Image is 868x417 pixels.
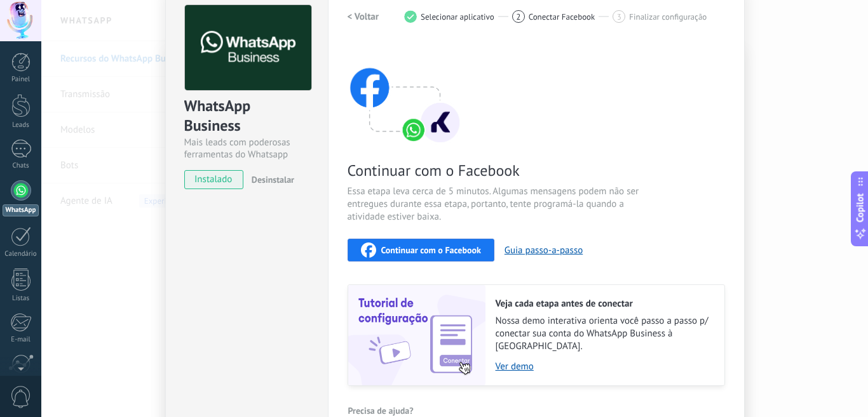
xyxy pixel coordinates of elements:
span: 3 [617,11,621,22]
h2: Veja cada etapa antes de conectar [496,298,712,310]
h2: < Voltar [348,11,379,23]
span: Desinstalar [252,174,294,185]
span: Selecionar aplicativo [421,12,494,22]
a: Ver demo [496,361,712,373]
span: instalado [185,170,243,189]
span: Nossa demo interativa orienta você passo a passo p/ conectar sua conta do WhatsApp Business à [GE... [496,315,712,353]
div: Painel [3,76,39,84]
div: Mais leads com poderosas ferramentas do Whatsapp [184,136,309,161]
span: Continuar com o Facebook [381,246,481,255]
button: Continuar com o Facebook [348,239,494,261]
span: Continuar com o Facebook [348,161,650,180]
div: Calendário [3,250,39,258]
div: WhatsApp Business [184,96,309,136]
img: logo_main.png [185,5,311,91]
span: Conectar Facebook [529,12,595,22]
div: WhatsApp [3,204,39,216]
button: Desinstalar [247,170,294,189]
span: Essa etapa leva cerca de 5 minutos. Algumas mensagens podem não ser entregues durante essa etapa,... [348,185,650,223]
button: Guia passo-a-passo [505,244,583,256]
span: Precisa de ajuda? [348,406,414,415]
span: Finalizar configuração [629,12,707,22]
div: E-mail [3,336,39,344]
button: < Voltar [348,5,379,28]
span: 2 [516,11,520,22]
div: Leads [3,121,39,129]
img: connect with facebook [348,43,462,145]
span: Copilot [854,193,867,222]
div: Listas [3,295,39,303]
div: Chats [3,162,39,170]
